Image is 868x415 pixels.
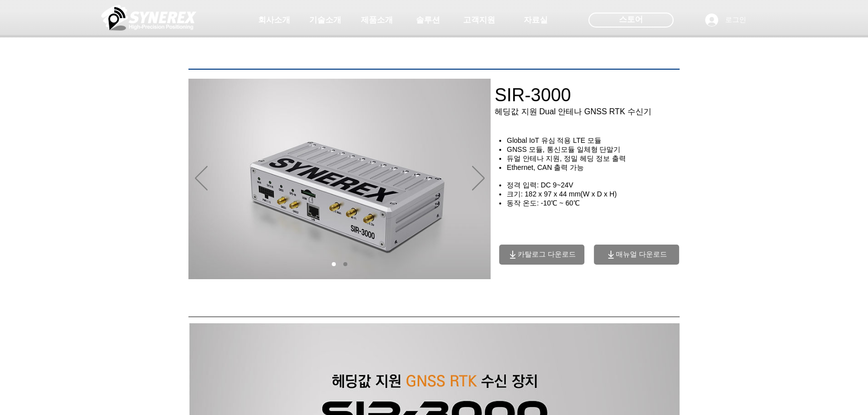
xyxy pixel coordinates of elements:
div: 스토어 [588,13,674,28]
span: 제품소개 [361,15,393,26]
a: 01 [332,262,336,266]
button: 이전 [195,166,207,192]
button: 매뉴얼 다운로드 [594,245,679,265]
span: 회사소개 [258,15,290,26]
a: 솔루션 [403,10,453,30]
span: 자료실 [524,15,548,26]
img: 씨너렉스_White_simbol_대지 1.png [101,3,196,33]
span: 매뉴얼 다운로드 [616,250,667,259]
button: 로그인 [698,11,753,30]
span: 스토어 [619,14,643,25]
iframe: Wix Chat [683,99,868,415]
a: 고객지원 [454,10,504,30]
span: 솔루션 [416,15,440,26]
span: 고객지원 [463,15,495,26]
button: 다음 [472,166,485,192]
a: 자료실 [511,10,561,30]
nav: 슬라이드 [328,262,351,266]
img: SIR3000_03.jpg [188,79,491,279]
span: 정격 입력: DC 9~24V [507,181,573,189]
span: Ethernet, CAN 출력 가능 [507,163,584,171]
span: 로그인 [722,15,750,25]
div: 슬라이드쇼 [188,79,491,279]
a: 기술소개 [300,10,350,30]
a: 회사소개 [249,10,299,30]
span: 기술소개 [309,15,341,26]
span: 동작 온도: -10℃ ~ 60℃ [507,199,579,207]
span: ​크기: 182 x 97 x 44 mm(W x D x H) [507,190,616,198]
span: 카탈로그 다운로드 [518,250,576,259]
span: ​듀얼 안테나 지원, 정밀 헤딩 정보 출력 [507,154,625,162]
button: 카탈로그 다운로드 [499,245,584,265]
a: 02 [343,262,347,266]
a: 제품소개 [352,10,402,30]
